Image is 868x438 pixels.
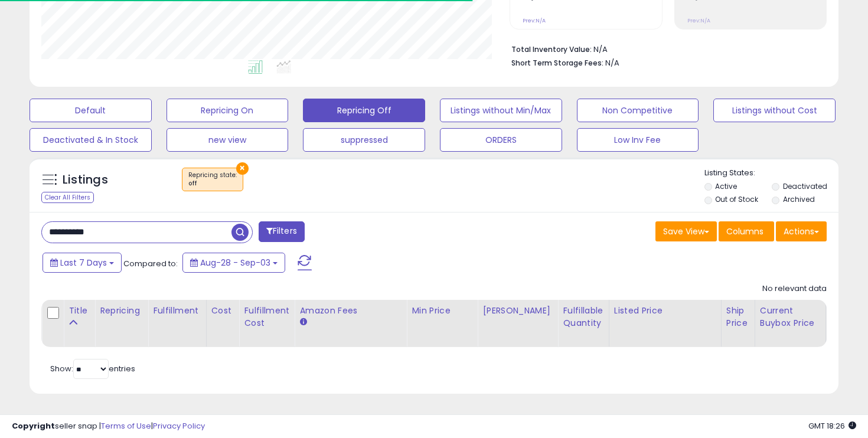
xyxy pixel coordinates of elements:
[259,221,305,242] button: Filters
[783,181,827,191] label: Deactivated
[523,17,546,24] small: Prev: N/A
[726,305,750,329] div: Ship Price
[605,57,619,68] span: N/A
[100,305,143,317] div: Repricing
[188,179,237,188] div: off
[715,181,737,191] label: Active
[760,305,821,329] div: Current Buybox Price
[211,305,234,317] div: Cost
[12,421,205,432] div: seller snap | |
[182,253,285,273] button: Aug-28 - Sep-03
[63,172,108,188] h5: Listings
[43,253,122,273] button: Last 7 Days
[715,194,758,204] label: Out of Stock
[236,162,249,175] button: ×
[101,420,151,432] a: Terms of Use
[299,305,402,317] div: Amazon Fees
[30,99,152,122] button: Default
[303,128,425,152] button: suppressed
[60,257,107,269] span: Last 7 Days
[783,194,815,204] label: Archived
[12,420,55,432] strong: Copyright
[577,128,699,152] button: Low Inv Fee
[200,257,270,269] span: Aug-28 - Sep-03
[511,44,592,54] b: Total Inventory Value:
[511,41,818,55] li: N/A
[167,99,289,122] button: Repricing On
[30,128,152,152] button: Deactivated & In Stock
[412,305,472,317] div: Min Price
[50,363,135,374] span: Show: entries
[704,168,839,179] p: Listing States:
[655,221,717,241] button: Save View
[776,221,827,241] button: Actions
[440,128,562,152] button: ORDERS
[719,221,774,241] button: Columns
[687,17,710,24] small: Prev: N/A
[440,99,562,122] button: Listings without Min/Max
[153,420,205,432] a: Privacy Policy
[614,305,716,317] div: Listed Price
[41,192,94,203] div: Clear All Filters
[482,305,553,317] div: [PERSON_NAME]
[511,58,603,68] b: Short Term Storage Fees:
[68,305,90,317] div: Title
[577,99,699,122] button: Non Competitive
[244,305,289,329] div: Fulfillment Cost
[303,99,425,122] button: Repricing Off
[563,305,603,329] div: Fulfillable Quantity
[299,317,306,328] small: Amazon Fees.
[123,258,178,269] span: Compared to:
[713,99,836,122] button: Listings without Cost
[808,420,856,432] span: 2025-09-11 18:26 GMT
[762,283,827,295] div: No relevant data
[153,305,201,317] div: Fulfillment
[188,171,237,188] span: Repricing state :
[726,225,763,237] span: Columns
[167,128,289,152] button: new view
